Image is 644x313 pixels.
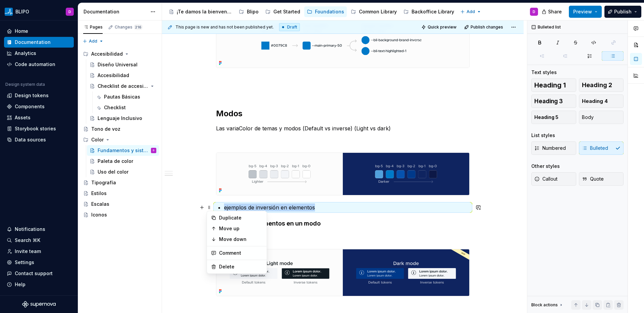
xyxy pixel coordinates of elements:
div: Uso del color [98,169,128,175]
span: 216 [134,24,143,30]
div: Components [15,103,45,110]
button: Heading 2 [579,78,624,92]
a: Foundations [304,6,347,17]
a: Tono de voz [80,124,159,134]
img: a08eb30a-9c6f-4067-8417-d4055c467c88.png [216,12,469,68]
a: Home [4,26,74,37]
div: ¡Te damos la bienvenida a Blipo! [177,8,232,15]
button: Publish [604,6,641,18]
div: Delete [219,263,263,270]
span: Quick preview [428,24,457,30]
div: Documentation [15,39,51,46]
a: Pautas Básicas [93,91,159,102]
a: Documentation [4,37,74,48]
a: Accesibilidad [87,70,159,81]
div: List styles [531,132,555,139]
a: Invite team [4,246,74,257]
button: Preview [569,6,602,18]
div: Data sources [15,136,46,143]
div: Invite team [15,248,41,255]
div: Color [91,136,104,143]
div: D [68,9,71,14]
a: Fundamentos y sistemaD [87,145,159,156]
div: Other styles [531,163,560,170]
span: Heading 2 [582,82,612,88]
button: Share [538,6,566,18]
div: Checklist [104,104,126,111]
div: Comment [219,250,263,256]
a: ¡Te damos la bienvenida a Blipo! [166,6,235,17]
div: Fundamentos y sistema [98,147,150,154]
a: Iconos [80,209,159,220]
a: Data sources [4,134,74,145]
div: Block actions [531,302,558,308]
span: Heading 3 [534,98,563,105]
div: Diseño Universal [98,61,138,68]
a: Settings [4,257,74,268]
span: Numbered [534,145,566,151]
div: Backoffice Library [412,8,454,15]
div: Lenguaje Inclusivo [98,115,142,122]
button: Help [4,279,74,290]
img: 45309493-d480-4fb3-9f86-8e3098b627c9.png [5,8,13,16]
div: Duplicate [219,214,263,221]
a: Get Started [263,6,303,17]
div: Iconos [91,211,107,218]
div: Move up [219,225,263,232]
button: Callout [531,172,576,186]
div: Pautas Básicas [104,93,140,100]
div: Settings [15,259,34,266]
a: Checklist [93,102,159,113]
button: Notifications [4,224,74,235]
div: Home [15,28,28,35]
a: Uso del color [87,167,159,177]
span: Add [467,9,475,14]
button: Publish changes [462,22,506,32]
div: Documentation [84,8,147,15]
a: Storybook stories [4,123,74,134]
h2: Modos [216,108,470,119]
span: This page is new and has not been published yet. [175,24,274,30]
button: Quick preview [419,22,460,32]
div: Common Library [359,8,397,15]
div: Foundations [315,8,344,15]
p: Las variaColor de temas y modos (Default vs inverse) (Light vs dark) [216,124,470,132]
div: Block actions [531,300,564,310]
div: BLIPO [15,8,29,15]
div: Estilos [91,190,107,197]
button: Contact support [4,268,74,279]
span: Quote [582,176,604,182]
button: Search ⌘K [4,235,74,246]
a: Checklist de accesibilidad [87,81,159,91]
svg: Supernova Logo [22,301,56,308]
img: e66e1c62-5ec1-404c-b1cb-7d0a50a0bdf1.png [216,249,469,296]
div: Accesibilidad [80,49,159,59]
a: Code automation [4,59,74,70]
div: Storybook stories [15,125,56,132]
div: Page tree [166,5,457,18]
a: Paleta de color [87,156,159,167]
button: Heading 4 [579,95,624,108]
a: Tipografía [80,177,159,188]
div: Tono de voz [91,126,120,132]
a: Backoffice Library [401,6,457,17]
div: D [153,147,154,154]
button: Numbered [531,141,576,155]
button: Quote [579,172,624,186]
div: Tipografía [91,179,116,186]
div: Notifications [15,226,45,233]
span: Preview [573,8,592,15]
div: Contact support [15,270,53,277]
span: Publish changes [471,24,503,30]
span: Add [89,39,97,44]
a: Escalas [80,199,159,209]
span: Draft [287,24,297,30]
button: Add [80,37,106,46]
span: Heading 1 [534,82,566,88]
div: Code automation [15,61,55,68]
div: Move down [219,236,263,243]
div: Design tokens [15,92,49,99]
button: Heading 3 [531,95,576,108]
div: Pages [83,24,103,30]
